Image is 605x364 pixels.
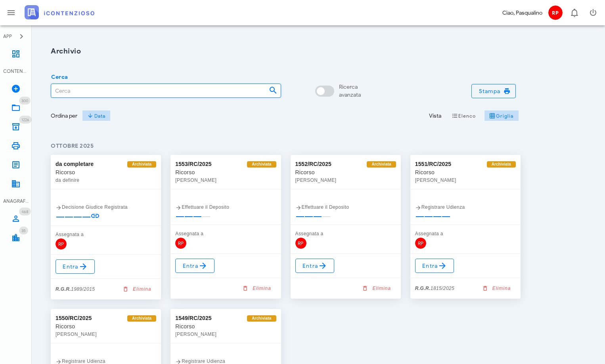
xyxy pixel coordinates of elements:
span: Entra [182,261,208,271]
div: Effettuare il Deposito [175,203,276,211]
button: RP [546,3,565,22]
button: Elimina [239,283,276,294]
img: logo-text-2x.png [25,5,94,19]
div: [PERSON_NAME] [175,330,276,338]
div: CONTENZIOSO [3,68,29,75]
a: Entra [56,259,95,274]
span: Elimina [363,285,391,292]
label: Cerca [49,73,68,81]
span: Elimina [124,286,151,293]
button: Elimina [358,283,396,294]
span: RP [295,238,306,249]
span: Entra [302,261,328,271]
span: Archiviata [132,161,151,168]
div: 1815/2025 [415,284,454,292]
div: Ricerca avanzata [339,83,361,99]
span: Distintivo [19,227,28,234]
div: Ricorso [295,168,396,176]
div: [PERSON_NAME] [175,176,276,184]
span: Distintivo [19,116,32,124]
div: da completare [56,160,94,168]
div: Decisione Giudice Registrata [56,203,156,211]
span: Archiviata [492,161,511,168]
div: 1553/RC/2025 [175,160,212,168]
div: [PERSON_NAME] [415,176,516,184]
input: Cerca [51,84,262,97]
div: 1989/2015 [56,285,95,293]
div: Assegnata a [56,231,156,238]
span: 35 [21,228,26,233]
h4: ottobre 2025 [51,142,521,150]
span: 300 [21,98,28,103]
button: Elenco [446,110,481,121]
span: Data [87,112,105,119]
div: da definire [56,176,156,184]
div: Assegnata a [295,230,396,238]
div: Ricorso [56,168,156,176]
div: Ordina per [51,112,77,120]
strong: R.G.R. [56,286,71,292]
button: Elimina [119,284,156,295]
div: Ricorso [175,322,276,330]
div: Ricorso [56,322,156,330]
span: RP [415,238,426,249]
span: Archiviata [132,315,151,322]
span: Entra [422,261,448,271]
span: 468 [21,209,29,214]
span: RP [56,238,67,250]
div: 1551/RC/2025 [415,160,452,168]
div: 1552/RC/2025 [295,160,332,168]
span: Archiviata [252,161,271,168]
span: RP [175,238,186,249]
a: Entra [415,259,454,273]
div: [PERSON_NAME] [56,330,156,338]
div: 1549/RC/2025 [175,314,212,322]
span: Distintivo [19,97,31,105]
div: Assegnata a [415,230,516,238]
button: Elimina [478,283,516,294]
div: Ciao, Pasqualino [502,9,542,17]
button: Stampa [471,84,516,98]
div: 1550/RC/2025 [56,314,92,322]
a: Entra [175,259,214,273]
span: Elimina [483,285,511,292]
span: Entra [62,262,88,271]
span: Griglia [489,112,514,119]
span: Elimina [243,285,271,292]
div: Vista [429,112,441,120]
strong: R.G.R. [415,286,431,291]
span: Distintivo [19,208,31,215]
span: 1226 [21,117,29,122]
div: Registrare Udienza [415,203,516,211]
button: Griglia [484,110,519,121]
div: Effettuare il Deposito [295,203,396,211]
div: [PERSON_NAME] [295,176,396,184]
button: Distintivo [565,3,584,22]
span: RP [548,6,563,20]
span: Elenco [452,112,476,119]
span: Stampa [478,88,509,95]
div: Assegnata a [175,230,276,238]
span: Archiviata [252,315,271,322]
div: Ricorso [415,168,516,176]
button: Data [82,110,111,121]
div: Ricorso [175,168,276,176]
div: ANAGRAFICA [3,198,29,205]
span: Archiviata [371,161,391,168]
a: Entra [295,259,335,273]
h1: Archivio [51,46,521,57]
